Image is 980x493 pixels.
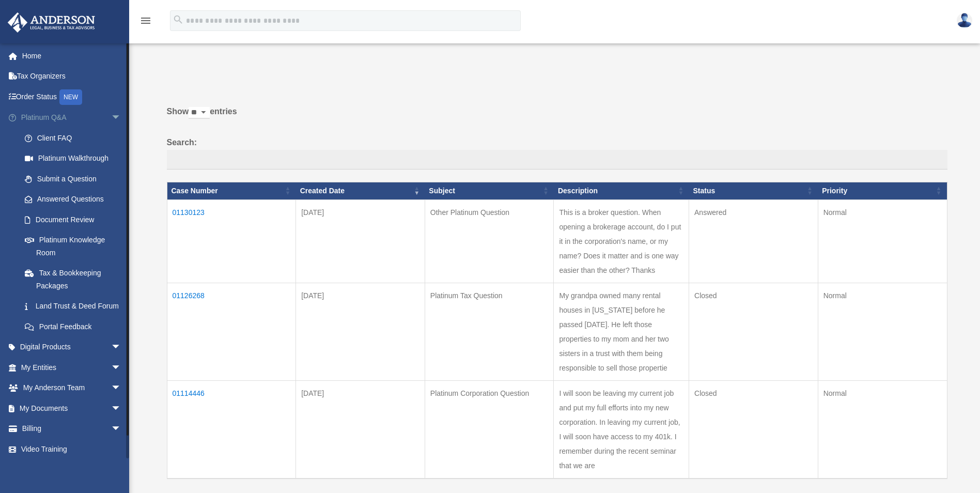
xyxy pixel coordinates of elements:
[554,283,689,380] td: My grandpa owned many rental houses in [US_STATE] before he passed [DATE]. He left those properti...
[14,263,137,296] a: Tax & Bookkeeping Packages
[173,14,184,25] i: search
[425,182,554,199] th: Subject: activate to sort column ascending
[139,14,152,27] i: menu
[296,182,425,199] th: Created Date: activate to sort column ascending
[111,357,132,378] span: arrow_drop_down
[818,182,947,199] th: Priority: activate to sort column ascending
[167,150,947,170] input: Search:
[296,380,425,479] td: [DATE]
[14,189,132,210] a: Answered Questions
[7,66,137,87] a: Tax Organizers
[167,380,296,479] td: 01114446
[167,283,296,380] td: 01126268
[818,199,947,283] td: Normal
[14,148,137,169] a: Platinum Walkthrough
[14,209,137,230] a: Document Review
[296,283,425,380] td: [DATE]
[7,357,137,378] a: My Entitiesarrow_drop_down
[7,378,137,398] a: My Anderson Teamarrow_drop_down
[7,419,137,439] a: Billingarrow_drop_down
[957,13,972,28] img: User Pic
[14,296,137,317] a: Land Trust & Deed Forum
[111,419,132,440] span: arrow_drop_down
[167,199,296,283] td: 01130123
[167,182,296,199] th: Case Number: activate to sort column ascending
[7,107,137,128] a: Platinum Q&Aarrow_drop_down
[167,135,947,170] label: Search:
[5,12,98,33] img: Anderson Advisors Platinum Portal
[296,199,425,283] td: [DATE]
[111,107,132,129] span: arrow_drop_down
[554,199,689,283] td: This is a broker question. When opening a brokerage account, do I put it in the corporation's nam...
[14,230,137,263] a: Platinum Knowledge Room
[7,398,137,419] a: My Documentsarrow_drop_down
[689,283,818,380] td: Closed
[425,283,554,380] td: Platinum Tax Question
[14,168,137,189] a: Submit a Question
[554,182,689,199] th: Description: activate to sort column ascending
[111,398,132,419] span: arrow_drop_down
[59,89,82,105] div: NEW
[689,182,818,199] th: Status: activate to sort column ascending
[7,45,137,66] a: Home
[167,104,947,129] label: Show entries
[689,199,818,283] td: Answered
[189,107,210,119] select: Showentries
[111,337,132,358] span: arrow_drop_down
[689,380,818,479] td: Closed
[818,380,947,479] td: Normal
[818,283,947,380] td: Normal
[425,380,554,479] td: Platinum Corporation Question
[14,128,137,148] a: Client FAQ
[14,316,137,337] a: Portal Feedback
[139,18,152,27] a: menu
[7,337,137,358] a: Digital Productsarrow_drop_down
[111,378,132,399] span: arrow_drop_down
[425,199,554,283] td: Other Platinum Question
[554,380,689,479] td: I will soon be leaving my current job and put my full efforts into my new corporation. In leaving...
[7,439,137,459] a: Video Training
[7,86,137,107] a: Order StatusNEW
